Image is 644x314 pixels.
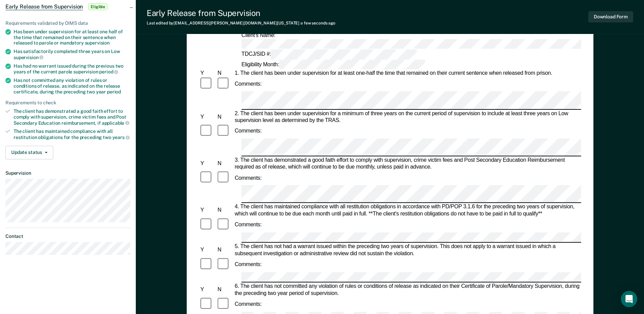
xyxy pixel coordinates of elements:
span: Early Release from Supervision [5,3,83,10]
div: Early Release from Supervision [147,8,335,18]
div: Y [199,70,216,77]
dt: Contact [5,233,130,239]
div: TDCJ/SID #: [240,50,418,59]
button: Update status [5,146,53,159]
div: Has had no warrant issued during the previous two years of the current parole supervision [14,63,130,75]
span: period [99,69,118,74]
div: Open Intercom Messenger [621,291,637,307]
div: Y [199,160,216,167]
div: N [216,70,233,77]
div: Comments: [233,175,263,181]
div: Y [199,287,216,294]
button: Download Form [588,11,633,22]
div: Eligibility Month: [240,59,426,69]
div: Y [199,207,216,214]
span: supervision [85,40,110,46]
div: N [216,160,233,167]
div: 2. The client has been under supervision for a minimum of three years on the current period of su... [233,110,581,124]
div: 5. The client has not had a warrant issued within the preceding two years of supervision. This do... [233,244,581,257]
div: Comments: [233,261,263,268]
div: The client has demonstrated a good faith effort to comply with supervision, crime victim fees and... [14,108,130,126]
div: N [216,247,233,254]
div: Requirements validated by OIMS data [5,20,130,26]
span: period [107,89,121,94]
div: 6. The client has not committed any violation of rules or conditions of release as indicated on t... [233,283,581,297]
dt: Supervision [5,170,130,176]
div: Has been under supervision for at least one half of the time that remained on their sentence when... [14,29,130,46]
div: Comments: [233,128,263,135]
div: N [216,207,233,214]
div: Has satisfactorily completed three years on Low [14,49,130,60]
div: Comments: [233,222,263,228]
span: Eligible [88,3,108,10]
div: Comments: [233,301,263,308]
div: Has not committed any violation of rules or conditions of release, as indicated on the release ce... [14,77,130,94]
div: Comments: [233,81,263,88]
div: 3. The client has demonstrated a good faith effort to comply with supervision, crime victim fees ... [233,157,581,171]
div: Last edited by [EMAIL_ADDRESS][PERSON_NAME][DOMAIN_NAME][US_STATE] [147,21,335,25]
div: 4. The client has maintained compliance with all restitution obligations in accordance with PD/PO... [233,204,581,217]
div: Y [199,114,216,121]
span: years [112,135,130,140]
div: N [216,287,233,294]
div: The client has maintained compliance with all restitution obligations for the preceding two [14,128,130,140]
div: N [216,114,233,121]
span: a few seconds ago [300,21,335,25]
span: applicable [102,120,129,126]
div: Client's Name: [240,32,587,49]
div: 1. The client has been under supervision for at least one-half the time that remained on their cu... [233,70,581,77]
div: Y [199,247,216,254]
div: Requirements to check [5,100,130,106]
span: supervision [14,55,43,60]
